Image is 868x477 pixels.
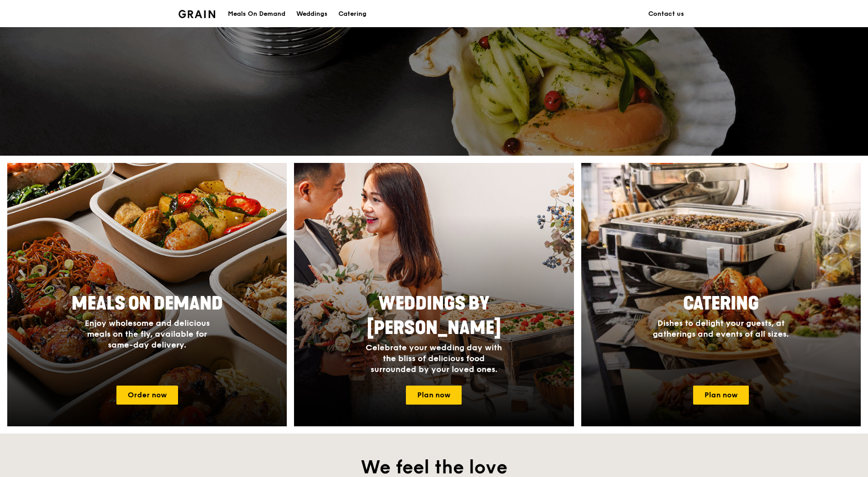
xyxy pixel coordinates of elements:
a: Order now [116,386,178,405]
a: Weddings [291,0,333,28]
span: Dishes to delight your guests, at gatherings and events of all sizes. [653,318,789,339]
a: Plan now [406,386,462,405]
a: Meals On DemandEnjoy wholesome and delicious meals on the fly, available for same-day delivery.Or... [7,163,287,426]
span: Celebrate your wedding day with the bliss of delicious food surrounded by your loved ones. [366,343,502,374]
a: Plan now [693,386,749,405]
a: Catering [333,0,372,28]
img: Grain [178,10,215,18]
img: catering-card.e1cfaf3e.jpg [581,163,861,426]
a: CateringDishes to delight your guests, at gatherings and events of all sizes.Plan now [581,163,861,426]
div: Meals On Demand [228,0,285,28]
span: Weddings by [PERSON_NAME] [367,293,501,339]
div: Weddings [296,0,328,28]
div: Catering [338,0,366,28]
a: Contact us [643,0,690,28]
span: Catering [683,293,759,315]
span: Meals On Demand [72,293,223,315]
span: Enjoy wholesome and delicious meals on the fly, available for same-day delivery. [85,318,210,350]
img: weddings-card.4f3003b8.jpg [294,163,574,426]
a: Weddings by [PERSON_NAME]Celebrate your wedding day with the bliss of delicious food surrounded b... [294,163,574,426]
